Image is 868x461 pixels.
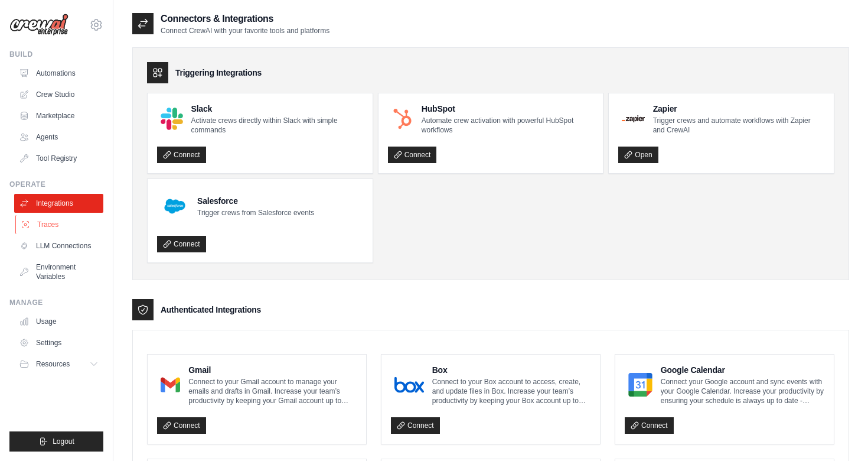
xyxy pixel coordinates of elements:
[432,364,590,376] h4: Box
[188,364,357,376] h4: Gmail
[191,116,363,135] p: Activate crews directly within Slack with simple commands
[14,258,103,286] a: Environment Variables
[9,431,103,452] button: Logout
[432,377,590,405] p: Connect to your Box account to access, create, and update files in Box. Increase your team’s prod...
[161,26,329,35] p: Connect CrewAI with your favorite tools and platforms
[157,236,206,252] a: Connect
[628,373,652,397] img: Google Calendar Logo
[161,12,329,26] h2: Connectors & Integrations
[391,417,440,434] a: Connect
[622,115,644,122] img: Zapier Logo
[14,106,103,125] a: Marketplace
[9,50,103,59] div: Build
[422,103,593,115] h4: HubSpot
[197,208,314,217] p: Trigger crews from Salesforce events
[161,373,180,397] img: Gmail Logo
[188,377,357,405] p: Connect to your Gmail account to manage your emails and drafts in Gmail. Increase your team’s pro...
[161,108,183,130] img: Slack Logo
[197,195,314,207] h4: Salesforce
[14,355,103,374] button: Resources
[422,116,593,135] p: Automate crew activation with powerful HubSpot workflows
[14,64,103,83] a: Automations
[661,364,824,376] h4: Google Calendar
[161,304,261,316] h3: Authenticated Integrations
[14,85,103,104] a: Crew Studio
[388,147,437,163] a: Connect
[625,417,674,434] a: Connect
[36,359,70,369] span: Resources
[391,108,413,129] img: HubSpot Logo
[15,215,105,234] a: Traces
[14,194,103,213] a: Integrations
[14,149,103,168] a: Tool Registry
[653,103,824,115] h4: Zapier
[394,373,424,397] img: Box Logo
[661,377,824,405] p: Connect your Google account and sync events with your Google Calendar. Increase your productivity...
[618,147,658,163] a: Open
[9,14,68,36] img: Logo
[175,67,262,79] h3: Triggering Integrations
[653,116,824,135] p: Trigger crews and automate workflows with Zapier and CrewAI
[157,417,206,434] a: Connect
[9,298,103,307] div: Manage
[14,128,103,147] a: Agents
[191,103,363,115] h4: Slack
[9,180,103,189] div: Operate
[157,147,206,163] a: Connect
[14,236,103,255] a: LLM Connections
[14,312,103,331] a: Usage
[161,192,189,220] img: Salesforce Logo
[53,437,74,446] span: Logout
[14,333,103,352] a: Settings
